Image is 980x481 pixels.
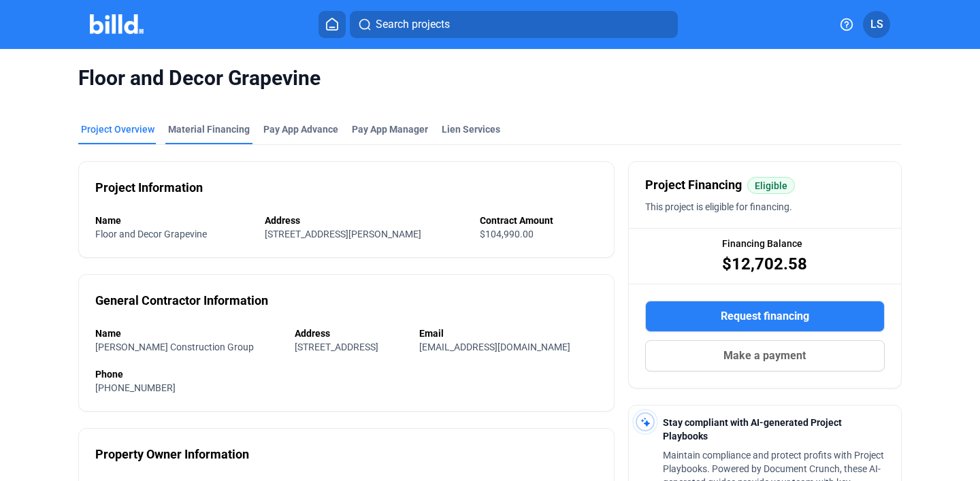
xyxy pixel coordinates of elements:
[480,214,598,227] div: Contract Amount
[95,342,254,352] span: [PERSON_NAME] Construction Group
[480,229,534,239] span: $104,990.00
[723,348,806,364] span: Make a payment
[350,11,678,38] button: Search projects
[645,176,742,195] span: Project Financing
[376,16,450,33] span: Search projects
[95,178,203,197] div: Project Information
[265,214,465,227] div: Address
[419,327,598,340] div: Email
[95,382,176,393] span: [PHONE_NUMBER]
[352,122,428,136] span: Pay App Manager
[90,14,144,34] img: Billd Company Logo
[95,229,207,239] span: Floor and Decor Grapevine
[863,11,890,38] button: LS
[263,122,338,136] div: Pay App Advance
[81,122,154,136] div: Project Overview
[645,340,885,371] button: Make a payment
[168,122,250,136] div: Material Financing
[95,445,249,464] div: Property Owner Information
[722,237,802,250] span: Financing Balance
[95,367,598,381] div: Phone
[870,16,883,33] span: LS
[295,327,406,340] div: Address
[295,342,378,352] span: [STREET_ADDRESS]
[645,301,885,332] button: Request financing
[645,201,792,212] span: This project is eligible for financing.
[747,177,795,194] mat-chip: Eligible
[663,417,842,442] span: Stay compliant with AI-generated Project Playbooks
[95,214,251,227] div: Name
[722,253,807,275] span: $12,702.58
[95,291,268,310] div: General Contractor Information
[95,327,281,340] div: Name
[265,229,421,239] span: [STREET_ADDRESS][PERSON_NAME]
[78,65,902,91] span: Floor and Decor Grapevine
[419,342,570,352] span: [EMAIL_ADDRESS][DOMAIN_NAME]
[442,122,500,136] div: Lien Services
[721,308,809,325] span: Request financing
